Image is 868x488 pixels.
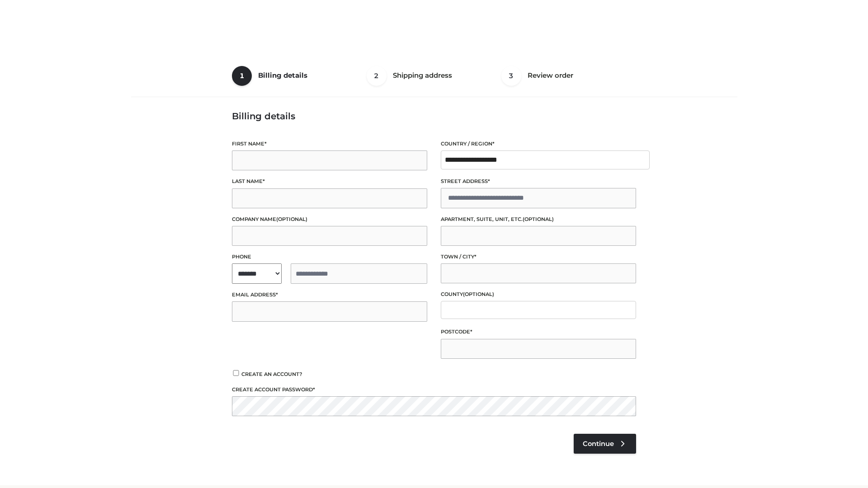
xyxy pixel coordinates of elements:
label: Country / Region [441,140,636,148]
span: (optional) [523,216,554,222]
h3: Billing details [232,111,636,122]
label: Create account password [232,385,636,394]
span: Shipping address [393,71,452,80]
label: First name [232,140,427,148]
label: Apartment, suite, unit, etc. [441,215,636,224]
a: Continue [574,434,636,454]
input: Create an account? [232,370,240,376]
label: Postcode [441,328,636,336]
label: Company name [232,215,427,224]
label: Email address [232,291,427,299]
span: (optional) [463,291,494,297]
label: Street address [441,177,636,186]
label: Town / City [441,253,636,261]
span: Create an account? [241,371,302,377]
span: 2 [367,66,387,86]
span: 1 [232,66,252,86]
label: Phone [232,253,427,261]
span: Continue [583,440,614,448]
span: 3 [501,66,521,86]
label: County [441,290,636,299]
span: Billing details [258,71,307,80]
span: Review order [528,71,573,80]
label: Last name [232,177,427,186]
span: (optional) [276,216,307,222]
